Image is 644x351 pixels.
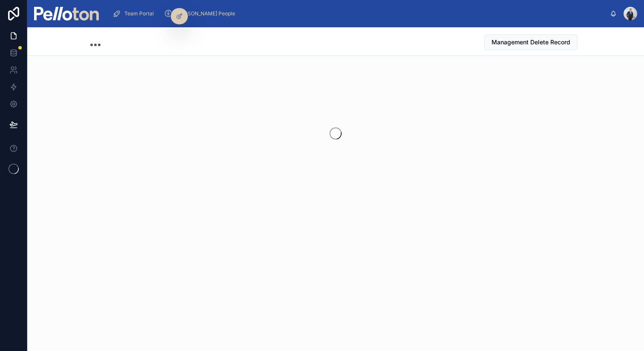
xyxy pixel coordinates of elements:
div: scrollable content [106,4,610,23]
span: Team Portal [124,10,154,17]
span: [PERSON_NAME] People [176,10,235,17]
span: Management Delete Record [492,38,570,46]
img: App logo [34,7,99,20]
a: [PERSON_NAME] People [161,6,241,21]
button: Management Delete Record [484,35,578,50]
a: Team Portal [110,6,160,21]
